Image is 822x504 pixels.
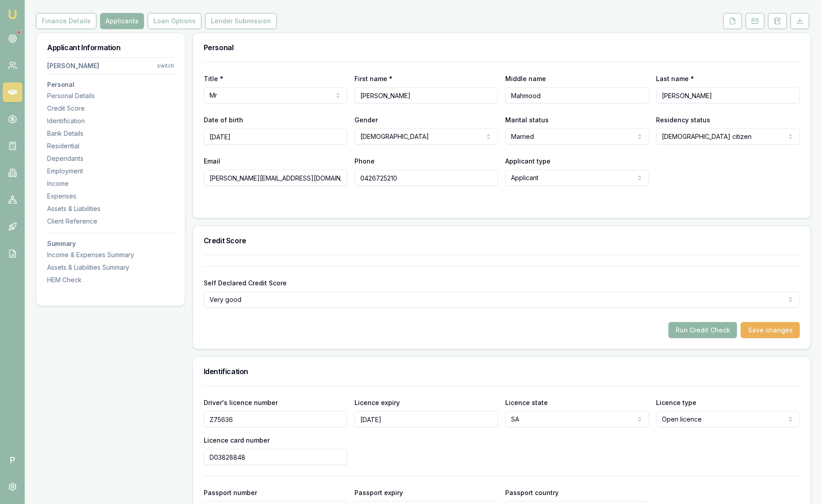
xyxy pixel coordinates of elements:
[204,449,347,465] input: Enter driver's licence card number
[203,13,279,29] a: Lender Submission
[98,13,146,29] a: Applicants
[741,322,800,338] button: Save changes
[204,411,347,427] input: Enter driver's licence number
[47,179,174,188] div: Income
[36,13,98,29] a: Finance Details
[204,279,287,287] label: Self Declared Credit Score
[656,116,711,124] label: Residency status
[669,322,737,338] button: Run Credit Check
[47,61,99,70] div: [PERSON_NAME]
[656,75,695,82] label: Last name *
[505,399,548,406] label: Licence state
[47,44,174,51] h3: Applicant Information
[47,250,174,259] div: Income & Expenses Summary
[204,237,800,244] h3: Credit Score
[204,157,220,165] label: Email
[505,489,559,496] label: Passport country
[157,62,174,69] div: switch
[354,489,403,496] label: Passport expiry
[47,104,174,113] div: Credit Score
[36,13,96,29] button: Finance Details
[204,75,223,82] label: Title *
[354,157,375,165] label: Phone
[505,157,551,165] label: Applicant type
[354,75,393,82] label: First name *
[204,436,270,444] label: Licence card number
[656,399,697,406] label: Licence type
[204,489,257,496] label: Passport number
[204,44,800,51] h3: Personal
[100,13,144,29] button: Applicants
[148,13,201,29] button: Loan Options
[47,116,174,125] div: Identification
[47,217,174,226] div: Client Reference
[354,116,378,124] label: Gender
[354,399,400,406] label: Licence expiry
[505,75,546,82] label: Middle name
[47,263,174,272] div: Assets & Liabilities Summary
[7,9,18,20] img: emu-icon-u.png
[47,129,174,138] div: Bank Details
[3,450,22,470] span: P
[204,116,243,124] label: Date of birth
[47,192,174,201] div: Expenses
[204,399,278,406] label: Driver's licence number
[205,13,277,29] button: Lender Submission
[47,91,174,100] div: Personal Details
[47,241,174,247] h3: Summary
[47,167,174,176] div: Employment
[47,82,174,88] h3: Personal
[47,204,174,213] div: Assets & Liabilities
[505,116,549,124] label: Marital status
[47,142,174,151] div: Residential
[146,13,203,29] a: Loan Options
[204,368,800,375] h3: Identification
[354,170,498,186] input: 0431 234 567
[47,154,174,163] div: Dependants
[47,276,174,284] div: HEM Check
[204,129,347,145] input: DD/MM/YYYY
